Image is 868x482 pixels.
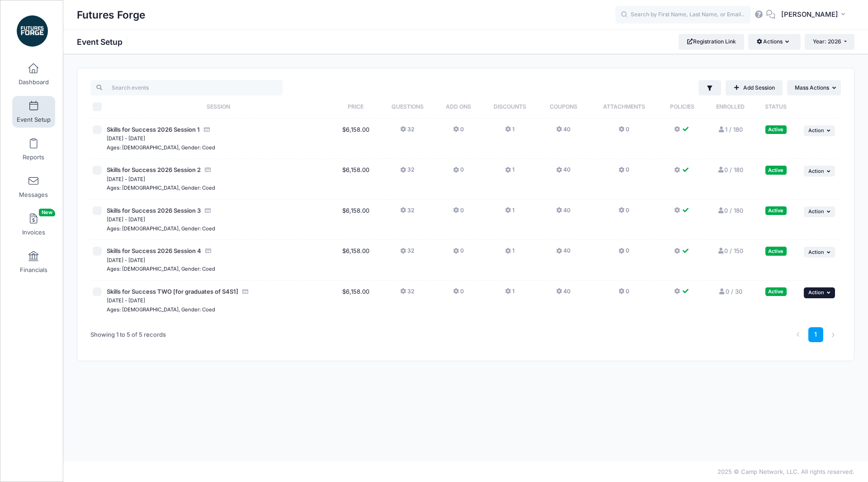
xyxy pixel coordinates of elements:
a: Messages [12,171,55,203]
a: Registration Link [679,34,744,49]
span: Skills for Success 2026 Session 1 [107,126,200,133]
button: 0 [618,125,629,138]
button: 32 [400,206,415,220]
th: Policies [660,95,705,119]
small: [DATE] - [DATE] [107,135,145,142]
span: Mass Actions [795,84,829,91]
button: Action [804,166,835,177]
th: Attachments [588,95,660,119]
img: Futures Forge [15,14,49,48]
small: Ages: [DEMOGRAPHIC_DATA], Gender: Coed [107,144,215,151]
h1: Event Setup [77,37,130,47]
a: 1 / 180 [718,126,743,133]
button: 1 [505,166,514,179]
i: Accepting Credit Card Payments [204,208,211,214]
span: Skills for Success 2026 Session 2 [107,166,201,173]
small: [DATE] - [DATE] [107,257,145,263]
button: 0 [453,287,464,301]
span: New [39,209,55,216]
span: Invoices [22,229,45,236]
td: $6,158.00 [332,200,379,240]
a: Financials [12,246,55,278]
span: Reports [23,153,44,161]
small: Ages: [DEMOGRAPHIC_DATA], Gender: Coed [107,185,215,191]
button: 1 [505,247,514,260]
button: Actions [748,34,800,49]
span: Coupons [550,103,577,110]
span: Skills for Success 2026 Session 4 [107,247,201,254]
span: Event Setup [17,116,51,124]
div: Active [765,166,787,174]
button: 32 [400,166,415,179]
input: Search events [90,80,283,95]
input: Search by First Name, Last Name, or Email... [615,6,751,24]
td: $6,158.00 [332,240,379,281]
span: 2025 © Camp Network, LLC. All rights reserved. [717,468,854,475]
th: Add Ons [436,95,481,119]
button: 40 [556,247,571,260]
button: 0 [453,125,464,138]
button: 32 [400,125,415,138]
button: 40 [556,287,571,301]
span: Action [808,249,824,255]
small: [DATE] - [DATE] [107,297,145,304]
a: Add Session [726,80,783,95]
th: Status [756,95,796,119]
a: Reports [12,134,55,165]
span: Policies [670,103,694,110]
small: Ages: [DEMOGRAPHIC_DATA], Gender: Coed [107,225,215,232]
span: Action [808,289,824,296]
a: InvoicesNew [12,209,55,240]
button: 0 [618,166,629,179]
span: Skills for Success TWO [for graduates of S4S1] [107,288,238,295]
div: Active [765,287,787,296]
a: 0 / 180 [717,207,743,214]
button: 0 [453,247,464,260]
i: Accepting Credit Card Payments [204,167,211,173]
span: Action [808,127,824,134]
div: Active [765,125,787,134]
button: Year: 2026 [805,34,854,49]
span: [PERSON_NAME] [781,10,838,19]
button: Action [804,206,835,217]
small: Ages: [DEMOGRAPHIC_DATA], Gender: Coed [107,266,215,272]
button: [PERSON_NAME] [775,5,854,25]
small: Ages: [DEMOGRAPHIC_DATA], Gender: Coed [107,306,215,313]
i: Accepting Credit Card Payments [241,289,249,295]
span: Financials [20,266,47,274]
i: Accepting Credit Card Payments [204,248,212,254]
span: Add Ons [446,103,471,110]
span: Action [808,208,824,215]
span: Questions [392,103,424,110]
button: Action [804,287,835,298]
a: Event Setup [12,96,55,128]
button: 0 [618,206,629,220]
a: 0 / 150 [717,247,743,254]
button: 1 [505,125,514,138]
button: 40 [556,166,571,179]
i: Accepting Credit Card Payments [203,127,210,133]
td: $6,158.00 [332,281,379,321]
button: 0 [618,247,629,260]
a: Futures Forge [0,10,64,52]
div: Active [765,206,787,215]
button: Action [804,125,835,136]
small: [DATE] - [DATE] [107,216,145,223]
span: Year: 2026 [813,38,841,45]
td: $6,158.00 [332,119,379,159]
button: 1 [505,287,514,301]
a: 1 [808,327,823,342]
a: 0 / 180 [717,166,743,173]
a: 0 / 30 [718,288,742,295]
h1: Futures Forge [77,5,145,25]
button: 32 [400,287,415,301]
th: Questions [379,95,436,119]
button: 0 [618,287,629,301]
th: Discounts [481,95,538,119]
span: Dashboard [19,78,49,86]
button: 1 [505,206,514,220]
button: 0 [453,206,464,220]
div: Active [765,247,787,255]
div: Showing 1 to 5 of 5 records [90,325,166,345]
button: 0 [453,166,464,179]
